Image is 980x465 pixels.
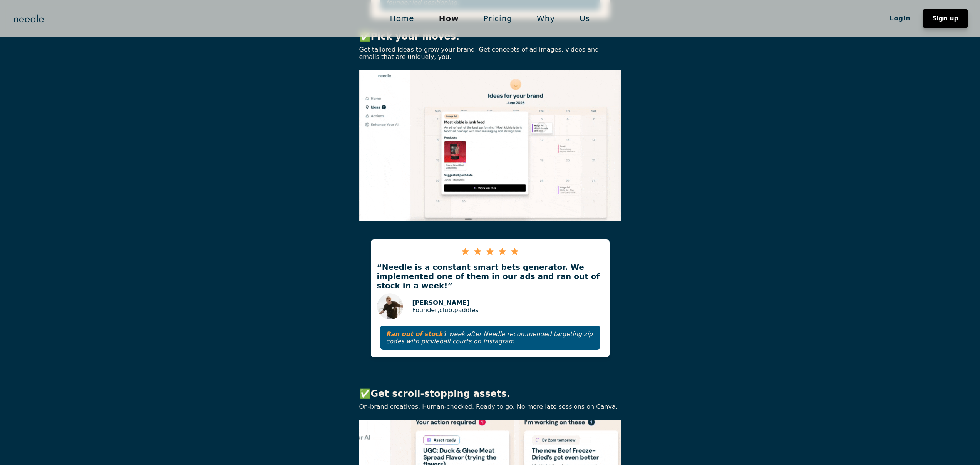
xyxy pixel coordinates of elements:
a: Home [378,10,427,27]
strong: Ran out of stock [386,330,443,338]
a: How [427,10,471,27]
a: Login [877,12,923,25]
p: “Needle is a constant smart bets generator. We implemented one of them in our ads and ran out of ... [371,263,610,290]
p: [PERSON_NAME] [412,299,479,306]
a: club.paddles [439,306,479,314]
strong: Get scroll-stopping assets. [371,388,510,399]
p: Get tailored ideas to grow your brand. Get concepts of ad images, videos and emails that are uniq... [359,46,621,60]
a: Pricing [471,10,524,27]
a: Why [524,10,567,27]
p: ✅ [359,388,621,400]
p: 1 week after Needle recommended targeting zip codes with pickleball courts on Instagram. [386,330,594,345]
strong: Pick your moves. [371,31,460,42]
a: Sign up [923,9,968,28]
div: Sign up [932,15,958,22]
p: Founder, [412,306,479,314]
p: On-brand creatives. Human-checked. Ready to go. No more late sessions on Canva. [359,403,621,410]
a: Us [567,10,602,27]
